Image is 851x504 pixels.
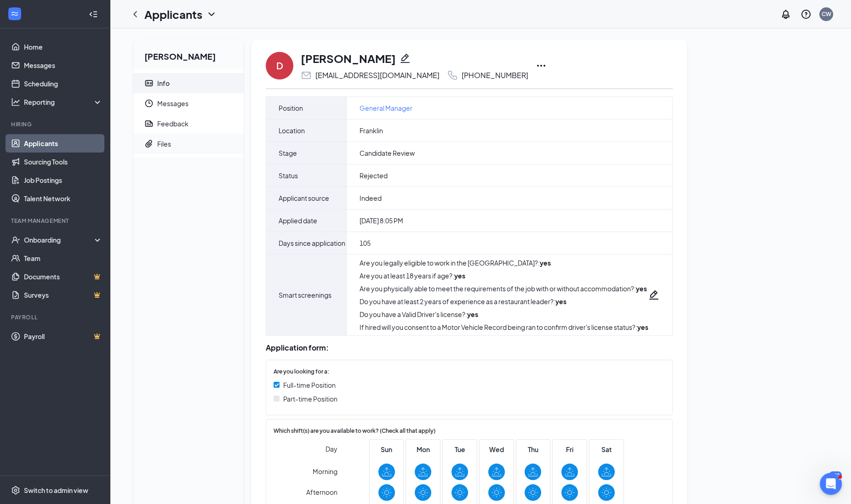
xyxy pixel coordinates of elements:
a: PayrollCrown [24,327,103,345]
svg: Paperclip [144,139,154,148]
span: Smart screenings [279,289,331,300]
div: Are you legally eligible to work in the [GEOGRAPHIC_DATA]? : [360,258,648,267]
strong: yes [540,259,551,267]
div: CW [822,10,831,18]
span: Position [279,102,303,113]
a: ReportFeedback [133,113,244,134]
svg: Pencil [400,53,411,64]
svg: Collapse [89,10,98,19]
a: Home [24,38,103,56]
span: Days since application [279,238,345,249]
span: Morning [313,463,337,480]
div: Team Management [11,217,101,225]
span: Location [279,125,305,136]
span: Fri [561,444,578,454]
span: Wed [488,444,505,454]
h1: [PERSON_NAME] [301,51,396,66]
a: Applicants [24,134,103,153]
span: Messages [157,93,236,113]
span: Full-time Position [283,380,336,390]
h1: Applicants [144,6,202,22]
strong: yes [454,272,465,280]
div: [PHONE_NUMBER] [462,71,528,80]
svg: ChevronLeft [130,9,141,20]
div: D [276,59,283,72]
h2: [PERSON_NAME] [133,40,244,69]
a: Sourcing Tools [24,153,103,171]
strong: yes [467,310,478,318]
svg: Email [301,70,312,81]
a: Scheduling [24,74,103,93]
svg: Settings [11,486,20,495]
span: Part-time Position [283,394,337,404]
strong: yes [636,284,647,293]
svg: Clock [144,99,154,108]
a: Team [24,249,103,267]
a: SurveysCrown [24,286,103,304]
span: [DATE] 8:05 PM [360,216,403,225]
span: Franklin [360,126,383,135]
strong: yes [637,323,648,331]
div: Do you have at least 2 years of experience as a restaurant leader? : [360,297,648,306]
div: 600 [829,471,842,479]
a: PaperclipFiles [133,134,244,154]
div: Application form: [266,343,673,352]
svg: UserCheck [11,235,20,244]
a: General Manager [360,103,412,113]
span: Status [279,170,298,181]
span: Rejected [360,171,388,180]
a: Talent Network [24,189,103,208]
span: Which shift(s) are you available to work? (Check all that apply) [274,427,435,436]
strong: yes [555,297,566,306]
svg: Analysis [11,97,20,107]
iframe: Intercom live chat [820,473,842,495]
div: Reporting [24,97,103,107]
span: Stage [279,147,297,159]
span: Thu [525,444,541,454]
svg: WorkstreamLogo [10,9,19,18]
span: Applied date [279,215,317,226]
span: Candidate Review [360,148,415,158]
span: 105 [360,238,371,248]
svg: Pencil [648,289,659,300]
a: Messages [24,56,103,74]
svg: Ellipses [536,60,547,71]
svg: Notifications [780,9,791,20]
div: Are you at least 18 years if age? : [360,271,648,280]
a: Job Postings [24,171,103,189]
div: Hiring [11,120,101,128]
div: Feedback [157,119,188,128]
a: DocumentsCrown [24,267,103,286]
span: Afternoon [306,484,337,500]
span: Indeed [360,193,382,203]
svg: Phone [447,70,458,81]
svg: QuestionInfo [800,9,811,20]
span: Sun [378,444,395,454]
div: Files [157,139,171,148]
a: ClockMessages [133,93,244,113]
div: Payroll [11,313,101,321]
div: Are you physically able to meet the requirements of the job with or without accommodation? : [360,284,648,293]
span: Sat [598,444,615,454]
span: Applicant source [279,193,329,204]
div: Switch to admin view [24,486,88,495]
div: Do you have a Valid Driver's license? : [360,310,648,319]
a: ContactCardInfo [133,73,244,93]
svg: ContactCard [144,79,154,88]
span: Tue [451,444,468,454]
div: If hired will you consent to a Motor Vehicle Record being ran to confirm driver's license status? : [360,323,648,332]
span: Mon [415,444,431,454]
div: Onboarding [24,235,95,244]
span: Are you looking for a: [274,368,329,376]
div: [EMAIL_ADDRESS][DOMAIN_NAME] [315,71,440,80]
div: Info [157,79,170,88]
span: Day [326,444,337,454]
svg: Report [144,119,154,128]
svg: ChevronDown [206,9,217,20]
